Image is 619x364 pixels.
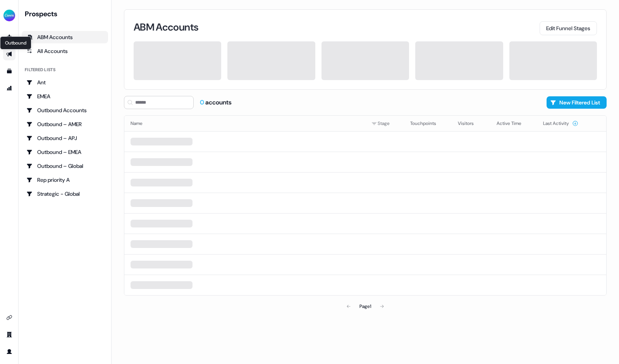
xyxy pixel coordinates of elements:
button: Visitors [458,116,483,130]
a: Go to outbound experience [3,48,15,60]
a: Go to Outbound – AMER [22,118,108,130]
a: Go to team [3,328,15,341]
button: New Filtered List [547,96,607,109]
th: Name [124,116,365,131]
a: Go to Ant [22,76,108,89]
button: Touchpoints [410,116,445,130]
a: Go to Outbound – EMEA [22,146,108,158]
a: Go to Outbound Accounts [22,104,108,116]
div: All Accounts [26,47,103,55]
div: Page 1 [359,302,371,310]
a: ABM Accounts [22,31,108,43]
a: Go to integrations [3,311,15,324]
div: Prospects [25,9,108,19]
a: Go to templates [3,65,15,77]
button: Last Activity [543,116,578,130]
div: accounts [200,98,232,107]
div: ABM Accounts [26,33,103,41]
div: Stage [371,120,398,127]
div: Strategic - Global [26,190,103,198]
span: 0 [200,98,205,106]
div: Outbound – AMER [26,120,103,128]
div: Outbound Accounts [26,106,103,114]
div: Outbound – Global [26,162,103,170]
a: Go to prospects [3,31,15,43]
button: Active Time [497,116,531,130]
a: Go to profile [3,345,15,358]
div: Rep priority A [26,176,103,184]
a: Go to Strategic - Global [22,188,108,200]
a: Go to EMEA [22,90,108,103]
a: Go to Outbound – APJ [22,132,108,144]
div: Outbound – APJ [26,134,103,142]
a: Go to attribution [3,82,15,94]
a: Go to Rep priority A [22,174,108,186]
button: Edit Funnel Stages [540,21,597,35]
a: Go to Outbound – Global [22,160,108,172]
div: Outbound – EMEA [26,148,103,156]
div: Ant [26,79,103,86]
h3: ABM Accounts [134,22,198,32]
div: Filtered lists [25,67,55,73]
div: EMEA [26,92,103,100]
a: All accounts [22,45,108,57]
